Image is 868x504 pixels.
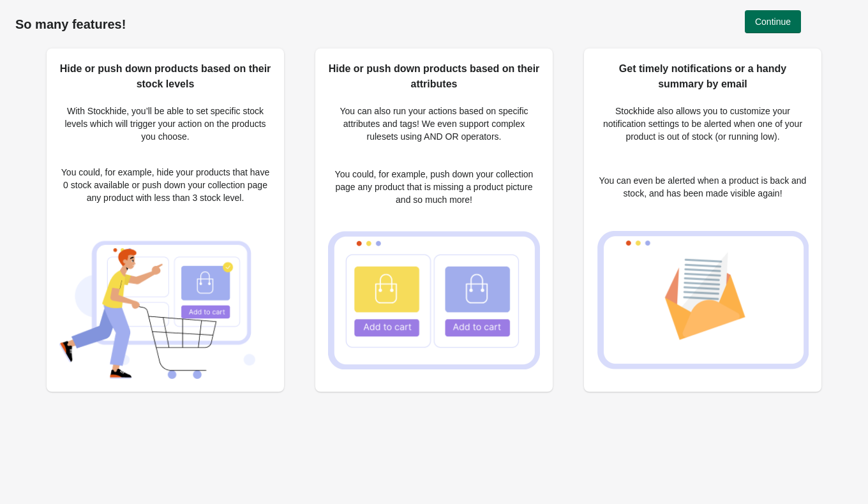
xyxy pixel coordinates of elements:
[328,105,540,143] p: You can also run your actions based on specific attributes and tags! We even support complex rule...
[59,61,271,92] h2: Hide or push down products based on their stock levels
[328,168,540,206] p: You could, for example, push down your collection page any product that is missing a product pict...
[59,105,271,143] p: With Stockhide, you’ll be able to set specific stock levels which will trigger your action on the...
[597,231,809,369] img: Get timely notifications or a handy summary by email
[597,105,809,143] p: Stockhide also allows you to customize your notification settings to be alerted when one of your ...
[15,17,853,32] h1: So many features!
[328,61,540,92] h2: Hide or push down products based on their attributes
[59,226,271,379] img: Hide or push down products based on their stock levels
[328,231,540,369] img: Hide or push down products based on their attributes
[59,166,271,204] p: You could, for example, hide your products that have 0 stock available or push down your collecti...
[597,61,809,92] h2: Get timely notifications or a handy summary by email
[745,10,801,33] button: Continue
[755,17,791,27] span: Continue
[597,174,809,200] p: You can even be alerted when a product is back and stock, and has been made visible again!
